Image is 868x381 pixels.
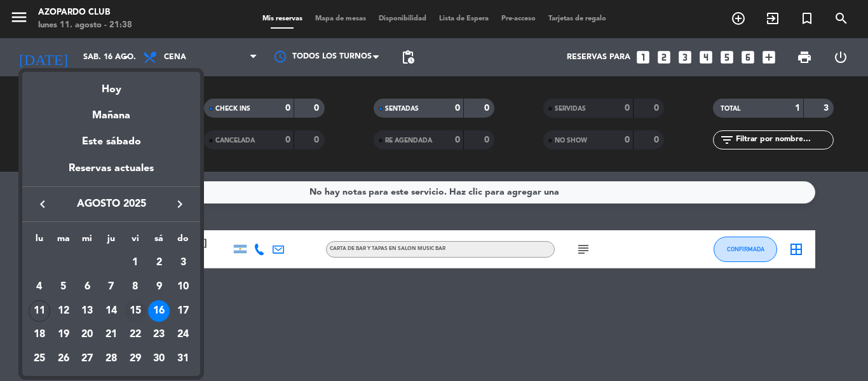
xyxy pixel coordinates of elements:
td: 21 de agosto de 2025 [99,323,123,347]
td: 15 de agosto de 2025 [123,299,147,323]
td: 2 de agosto de 2025 [147,251,172,275]
th: miércoles [75,232,99,251]
div: 28 [100,348,122,370]
td: 22 de agosto de 2025 [123,323,147,347]
div: 15 [125,300,146,322]
div: 25 [29,348,50,370]
div: 9 [148,276,170,298]
div: 3 [172,252,194,274]
th: sábado [147,232,172,251]
div: 20 [76,324,98,346]
div: 2 [148,252,170,274]
div: 27 [76,348,98,370]
button: keyboard_arrow_right [168,196,191,212]
td: AGO. [27,251,123,275]
div: 4 [29,276,50,298]
th: domingo [171,232,195,251]
td: 17 de agosto de 2025 [171,299,195,323]
span: agosto 2025 [54,196,168,212]
div: 21 [100,324,122,346]
td: 14 de agosto de 2025 [99,299,123,323]
i: keyboard_arrow_left [35,197,50,212]
td: 28 de agosto de 2025 [99,347,123,371]
div: 29 [125,348,146,370]
div: 26 [53,348,74,370]
td: 13 de agosto de 2025 [75,299,99,323]
th: lunes [27,232,51,251]
button: keyboard_arrow_left [31,196,54,212]
div: Este sábado [22,124,200,160]
div: 17 [172,300,194,322]
td: 23 de agosto de 2025 [147,323,172,347]
td: 20 de agosto de 2025 [75,323,99,347]
td: 7 de agosto de 2025 [99,275,123,299]
th: viernes [123,232,147,251]
th: martes [51,232,76,251]
td: 31 de agosto de 2025 [171,347,195,371]
div: 24 [172,324,194,346]
div: 7 [100,276,122,298]
div: 1 [125,252,146,274]
div: 23 [148,324,170,346]
td: 1 de agosto de 2025 [123,251,147,275]
td: 11 de agosto de 2025 [27,299,51,323]
td: 26 de agosto de 2025 [51,347,76,371]
i: keyboard_arrow_right [172,197,187,212]
td: 24 de agosto de 2025 [171,323,195,347]
td: 12 de agosto de 2025 [51,299,76,323]
div: 12 [53,300,74,322]
div: 8 [125,276,146,298]
td: 5 de agosto de 2025 [51,275,76,299]
td: 19 de agosto de 2025 [51,323,76,347]
td: 4 de agosto de 2025 [27,275,51,299]
div: 14 [100,300,122,322]
td: 18 de agosto de 2025 [27,323,51,347]
td: 3 de agosto de 2025 [171,251,195,275]
div: 22 [125,324,146,346]
div: 18 [29,324,50,346]
td: 10 de agosto de 2025 [171,275,195,299]
td: 27 de agosto de 2025 [75,347,99,371]
div: Reservas actuales [22,160,200,186]
div: 11 [29,300,50,322]
td: 29 de agosto de 2025 [123,347,147,371]
div: 5 [53,276,74,298]
div: 13 [76,300,98,322]
div: Hoy [22,72,200,98]
div: Mañana [22,98,200,124]
div: 6 [76,276,98,298]
div: 19 [53,324,74,346]
td: 9 de agosto de 2025 [147,275,172,299]
td: 25 de agosto de 2025 [27,347,51,371]
div: 30 [148,348,170,370]
td: 30 de agosto de 2025 [147,347,172,371]
div: 31 [172,348,194,370]
th: jueves [99,232,123,251]
td: 6 de agosto de 2025 [75,275,99,299]
div: 16 [148,300,170,322]
td: 16 de agosto de 2025 [147,299,172,323]
div: 10 [172,276,194,298]
td: 8 de agosto de 2025 [123,275,147,299]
